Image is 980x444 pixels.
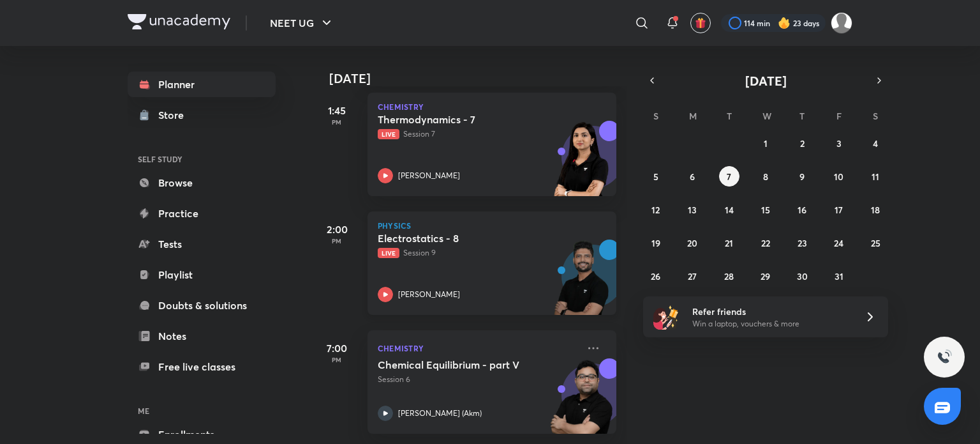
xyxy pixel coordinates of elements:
h5: Thermodynamics - 7 [378,113,537,126]
button: October 31, 2025 [829,266,849,286]
a: Notes [128,323,276,349]
abbr: October 24, 2025 [834,237,843,249]
abbr: October 14, 2025 [725,204,734,216]
button: October 16, 2025 [792,199,812,220]
a: Tests [128,231,276,257]
img: unacademy [546,240,616,328]
p: PM [311,118,362,126]
p: [PERSON_NAME] [398,170,460,181]
button: October 22, 2025 [755,233,776,253]
h4: [DATE] [329,71,629,86]
abbr: October 26, 2025 [651,270,660,282]
h6: Refer friends [692,305,849,318]
button: October 17, 2025 [829,199,849,220]
button: October 20, 2025 [682,233,702,253]
button: October 8, 2025 [755,166,776,187]
img: surabhi [831,12,852,34]
button: October 15, 2025 [755,199,776,220]
abbr: Saturday [873,110,878,122]
abbr: Wednesday [762,110,771,122]
abbr: October 16, 2025 [798,204,806,216]
a: Free live classes [128,354,276,379]
abbr: October 17, 2025 [835,204,843,216]
button: October 5, 2025 [646,166,666,187]
abbr: October 20, 2025 [687,237,697,249]
abbr: October 2, 2025 [800,137,805,149]
button: NEET UG [262,10,342,36]
a: Doubts & solutions [128,293,276,318]
button: October 9, 2025 [792,166,812,187]
abbr: October 6, 2025 [690,171,695,183]
img: referral [653,304,679,330]
abbr: October 7, 2025 [727,171,731,183]
button: October 7, 2025 [719,166,739,187]
abbr: October 31, 2025 [835,270,843,282]
abbr: Tuesday [727,110,732,122]
abbr: October 9, 2025 [799,171,805,183]
abbr: October 25, 2025 [871,237,880,249]
h6: SELF STUDY [128,148,276,170]
abbr: October 3, 2025 [836,137,842,149]
span: [DATE] [745,72,787,89]
abbr: October 12, 2025 [651,204,660,216]
h5: Electrostatics - 8 [378,232,537,245]
button: October 11, 2025 [865,166,886,187]
div: Store [158,107,191,123]
abbr: October 8, 2025 [763,171,768,183]
p: Physics [378,222,606,229]
img: ttu [937,349,952,365]
abbr: October 15, 2025 [761,204,770,216]
h6: ME [128,400,276,422]
p: [PERSON_NAME] [398,289,460,300]
a: Planner [128,72,276,97]
a: Playlist [128,262,276,287]
abbr: October 4, 2025 [873,137,878,149]
p: Chemistry [378,341,578,356]
abbr: October 1, 2025 [764,137,768,149]
abbr: October 18, 2025 [871,204,880,216]
button: October 1, 2025 [755,133,776,153]
button: October 4, 2025 [865,133,886,153]
span: Live [378,248,399,258]
p: PM [311,356,362,364]
button: October 25, 2025 [865,233,886,253]
a: Company Logo [128,14,230,33]
a: Store [128,102,276,128]
img: Company Logo [128,14,230,29]
button: October 29, 2025 [755,266,776,286]
abbr: October 22, 2025 [761,237,770,249]
abbr: October 27, 2025 [688,270,697,282]
button: October 12, 2025 [646,199,666,220]
h5: 7:00 [311,341,362,356]
abbr: October 5, 2025 [653,171,658,183]
button: October 21, 2025 [719,233,739,253]
abbr: October 21, 2025 [725,237,733,249]
button: October 18, 2025 [865,199,886,220]
button: October 26, 2025 [646,266,666,286]
abbr: Friday [836,110,842,122]
img: streak [778,17,791,29]
button: October 10, 2025 [829,166,849,187]
h5: 1:45 [311,103,362,118]
abbr: Sunday [653,110,658,122]
button: [DATE] [661,72,870,89]
abbr: Monday [689,110,697,122]
button: October 14, 2025 [719,199,739,220]
p: Session 9 [378,247,578,259]
abbr: October 19, 2025 [651,237,660,249]
p: Win a laptop, vouchers & more [692,318,849,330]
abbr: October 28, 2025 [724,270,734,282]
button: October 3, 2025 [829,133,849,153]
a: Practice [128,201,276,226]
abbr: October 11, 2025 [872,171,879,183]
p: Session 6 [378,374,578,385]
button: October 23, 2025 [792,233,812,253]
p: Session 7 [378,128,578,140]
button: October 24, 2025 [829,233,849,253]
abbr: October 29, 2025 [761,270,770,282]
button: avatar [690,13,711,33]
img: unacademy [546,121,616,209]
p: Chemistry [378,103,606,111]
a: Browse [128,170,276,195]
abbr: Thursday [799,110,805,122]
